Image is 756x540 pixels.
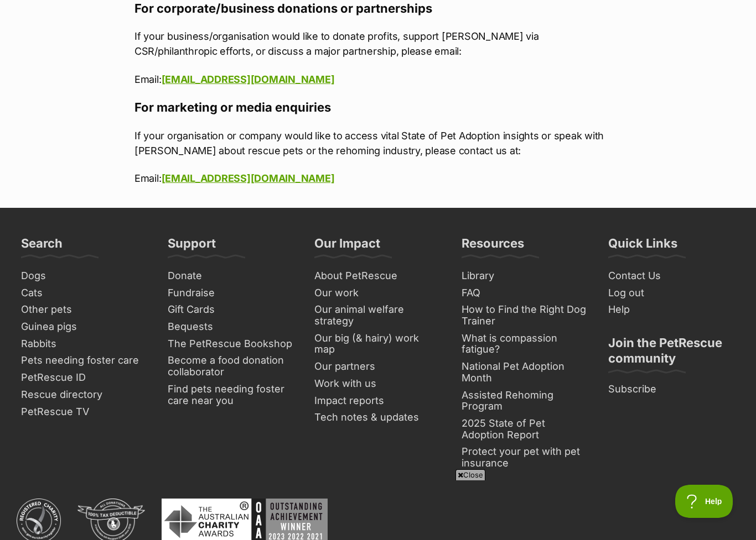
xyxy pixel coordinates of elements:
[310,285,446,302] a: Our work
[608,335,735,373] h3: Join the PetRescue community
[134,72,622,87] p: Email:
[17,403,152,421] a: PetRescue TV
[310,409,446,426] a: Tech notes & updates
[134,99,622,115] h3: For marketing or media enquiries
[457,387,593,415] a: Assisted Rehoming Program
[163,285,299,302] a: Fundraise
[17,386,152,403] a: Rescue directory
[17,318,152,335] a: Guinea pigs
[608,235,677,258] h3: Quick Links
[17,268,152,285] a: Dogs
[455,469,485,480] span: Close
[168,235,216,258] h3: Support
[17,285,152,302] a: Cats
[457,330,593,358] a: What is compassion fatigue?
[314,235,380,258] h3: Our Impact
[604,381,739,398] a: Subscribe
[163,335,299,353] a: The PetRescue Bookshop
[17,335,152,353] a: Rabbits
[163,301,299,318] a: Gift Cards
[604,268,739,285] a: Contact Us
[134,128,622,158] p: If your organisation or company would like to access vital State of Pet Adoption insights or spea...
[675,485,734,518] iframe: Help Scout Beacon - Open
[604,285,739,302] a: Log out
[457,443,593,471] a: Protect your pet with pet insurance
[163,318,299,335] a: Bequests
[17,301,152,318] a: Other pets
[310,375,446,392] a: Work with us
[163,352,299,380] a: Become a food donation collaborator
[163,268,299,285] a: Donate
[457,268,593,285] a: Library
[134,171,622,186] p: Email:
[604,301,739,318] a: Help
[134,1,622,16] h3: For corporate/business donations or partnerships
[17,369,152,386] a: PetRescue ID
[21,235,63,258] h3: Search
[310,392,446,410] a: Impact reports
[457,285,593,302] a: FAQ
[163,381,299,409] a: Find pets needing foster care near you
[17,352,152,369] a: Pets needing foster care
[310,301,446,329] a: Our animal welfare strategy
[162,74,335,85] a: [EMAIL_ADDRESS][DOMAIN_NAME]
[462,235,524,258] h3: Resources
[457,301,593,329] a: How to Find the Right Dog Trainer
[162,172,335,184] a: [EMAIL_ADDRESS][DOMAIN_NAME]
[310,268,446,285] a: About PetRescue
[310,358,446,375] a: Our partners
[134,29,622,59] p: If your business/organisation would like to donate profits, support [PERSON_NAME] via CSR/philant...
[110,485,646,534] iframe: Advertisement
[457,358,593,386] a: National Pet Adoption Month
[457,415,593,443] a: 2025 State of Pet Adoption Report
[310,330,446,358] a: Our big (& hairy) work map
